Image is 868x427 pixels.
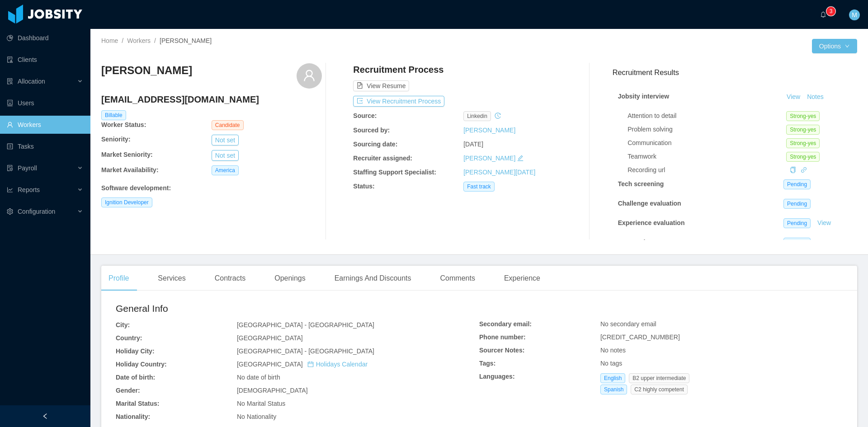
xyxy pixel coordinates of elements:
span: Strong-yes [786,111,820,121]
span: [PERSON_NAME] [160,37,212,44]
i: icon: history [495,113,501,119]
div: Comments [433,266,482,291]
span: Ignition Developer [101,197,152,207]
a: [PERSON_NAME] [463,127,515,134]
div: Communication [627,138,786,148]
strong: Jobsity interview [618,93,670,100]
a: icon: exportView Recruitment Process [353,98,444,105]
b: Tags: [479,360,495,367]
b: Date of birth: [116,374,155,381]
span: Spanish [600,385,627,394]
span: [DATE] [463,141,483,148]
h3: Recruitment Results [613,67,857,78]
div: Profile [101,266,136,291]
b: Holiday Country: [116,361,167,368]
div: No tags [600,359,843,368]
span: M [852,9,857,20]
b: Holiday City: [116,347,155,355]
b: Market Availability: [101,166,159,174]
button: Not set [212,135,239,145]
a: icon: robotUsers [7,94,83,112]
b: Market Seniority: [101,151,153,158]
button: icon: file-textView Resume [353,80,409,91]
i: icon: line-chart [7,187,13,193]
span: No secondary email [600,320,656,328]
a: icon: auditClients [7,51,83,69]
span: No notes [600,347,626,354]
b: Nationality: [116,413,150,420]
a: icon: pie-chartDashboard [7,29,83,47]
span: Strong-yes [786,138,820,148]
b: Gender: [116,387,140,394]
span: Configuration [18,208,55,215]
div: Services [151,266,193,291]
a: [PERSON_NAME] [463,155,515,162]
a: Home [101,37,118,44]
div: Experience [497,266,547,291]
span: Reports [18,186,40,193]
span: / [122,37,123,44]
i: icon: user [303,69,316,82]
span: Pending [783,199,811,209]
span: Payroll [18,164,37,172]
b: Recruiter assigned: [353,155,412,162]
span: Candidate [212,120,244,130]
span: Allocation [18,78,45,85]
p: 3 [830,7,833,16]
a: icon: link [801,166,807,174]
span: America [212,165,239,175]
a: View [783,93,803,100]
div: Teamwork [627,152,786,161]
b: Phone number: [479,333,526,341]
strong: Tech screening [618,180,664,188]
i: icon: setting [7,208,13,215]
b: Software development : [101,184,171,192]
b: Seniority: [101,136,131,143]
span: linkedin [463,111,491,121]
i: icon: solution [7,78,13,84]
button: Optionsicon: down [812,39,857,53]
i: icon: link [801,167,807,173]
h3: [PERSON_NAME] [101,63,192,78]
sup: 3 [826,7,835,16]
a: Workers [127,37,151,44]
b: Source: [353,112,377,119]
div: Earnings And Discounts [327,266,419,291]
div: Recording url [627,165,786,175]
a: [PERSON_NAME][DATE] [463,169,535,176]
span: Fast track [463,182,495,192]
span: Billable [101,110,126,120]
i: icon: bell [820,11,826,18]
b: Country: [116,334,142,342]
span: [GEOGRAPHIC_DATA] - [GEOGRAPHIC_DATA] [237,321,374,328]
b: Sourced by: [353,127,390,134]
b: Sourcing date: [353,141,397,148]
span: [GEOGRAPHIC_DATA] - [GEOGRAPHIC_DATA] [237,347,374,355]
a: icon: userWorkers [7,116,83,134]
a: View [814,219,834,226]
div: Copy [790,165,796,175]
span: [GEOGRAPHIC_DATA] [237,361,368,368]
a: icon: file-textView Resume [353,82,409,89]
i: icon: file-protect [7,165,13,171]
button: icon: exportView Recruitment Process [353,96,444,107]
b: Secondary email: [479,320,532,328]
span: [GEOGRAPHIC_DATA] [237,334,303,342]
h2: General Info [116,301,479,316]
b: Status: [353,183,374,190]
span: English [600,373,625,383]
b: Languages: [479,373,515,380]
b: City: [116,321,130,328]
b: Worker Status: [101,121,146,128]
button: Notes [803,92,827,103]
span: C2 highly competent [631,385,687,394]
b: Marital Status: [116,400,159,407]
span: / [154,37,156,44]
span: No date of birth [237,374,280,381]
div: Openings [267,266,313,291]
span: Strong-yes [786,125,820,135]
i: icon: calendar [307,361,314,367]
span: B2 upper intermediate [629,373,689,383]
b: Staffing Support Specialist: [353,169,436,176]
div: Contracts [208,266,253,291]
